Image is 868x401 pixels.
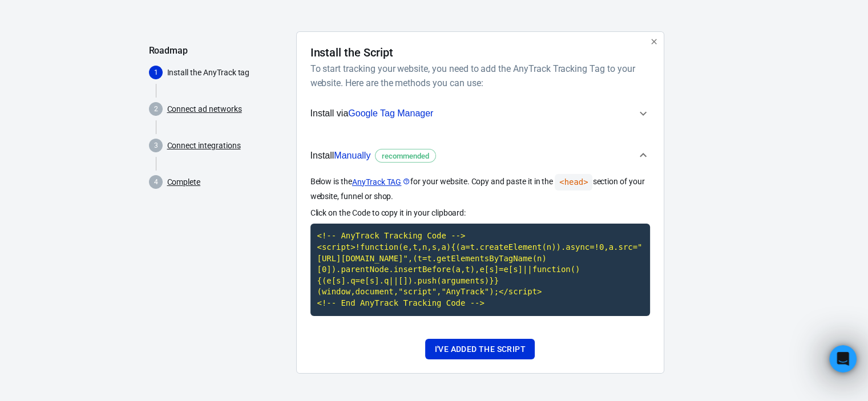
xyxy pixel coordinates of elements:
a: Connect integrations [167,140,241,152]
text: 2 [154,105,158,113]
button: Install viaGoogle Tag Manager [310,99,650,128]
span: Google Tag Manager [348,108,433,118]
span: Manually [334,151,370,160]
text: 1 [154,68,158,76]
p: Click on the Code to copy it in your clipboard: [310,207,650,219]
p: Install the AnyTrack tag [167,67,287,79]
iframe: Intercom live chat [829,345,857,372]
a: AnyTrack TAG [352,176,410,188]
button: InstallManuallyrecommended [310,137,650,175]
a: Complete [167,176,201,188]
text: 4 [154,178,158,186]
p: Below is the for your website. Copy and paste it in the section of your website, funnel or shop. [310,174,650,202]
h5: Roadmap [149,45,287,56]
code: Click to copy [310,224,650,315]
span: recommended [378,151,433,162]
h4: Install the Script [310,46,393,59]
a: Connect ad networks [167,103,242,115]
code: <head> [555,174,592,191]
text: 3 [154,141,158,149]
span: Install via [310,106,434,121]
span: Install [310,148,437,163]
button: I've added the script [425,339,534,360]
h6: To start tracking your website, you need to add the AnyTrack Tracking Tag to your website. Here a... [310,62,645,90]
